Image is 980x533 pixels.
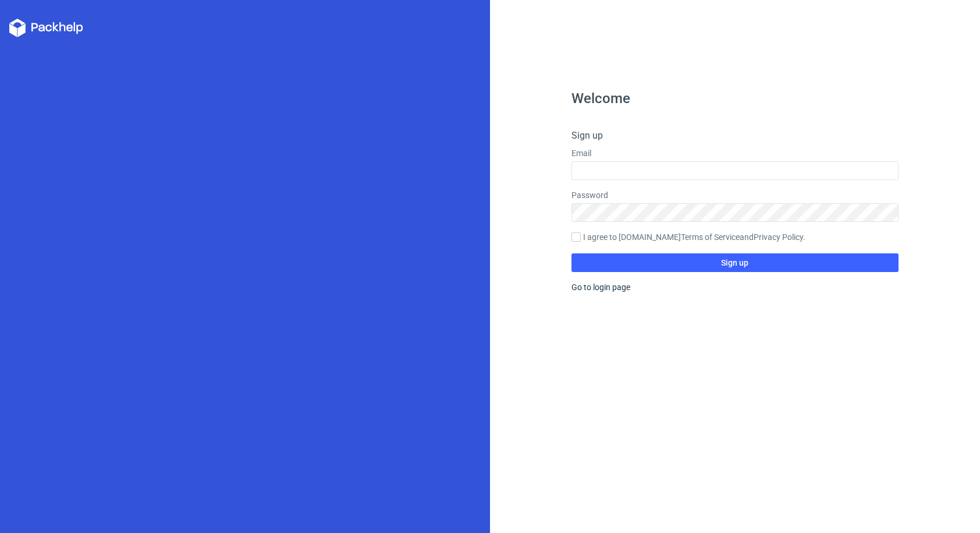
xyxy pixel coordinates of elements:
h4: Sign up [571,129,898,143]
a: Terms of Service [681,232,740,242]
button: Sign up [571,253,898,272]
label: I agree to [DOMAIN_NAME] and . [571,231,898,244]
h1: Welcome [571,91,898,105]
a: Go to login page [571,283,630,292]
label: Password [571,189,898,201]
label: Email [571,147,898,159]
span: Sign up [721,259,748,267]
a: Privacy Policy [754,232,803,242]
